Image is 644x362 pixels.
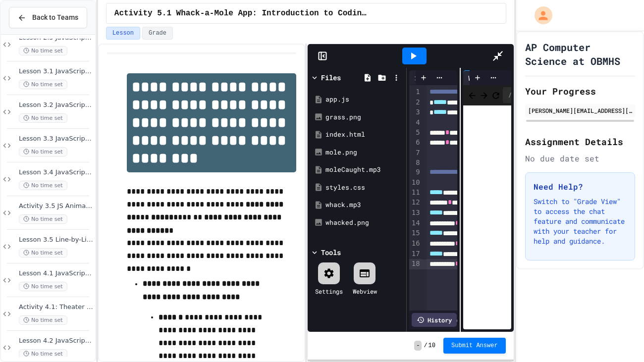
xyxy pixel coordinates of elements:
div: 12 [409,198,422,208]
button: Grade [142,27,173,40]
p: Switch to "Grade View" to access the chat feature and communicate with your teacher for help and ... [534,197,627,246]
span: No time set [19,113,67,123]
div: Webview [353,287,377,296]
div: Tools [321,247,341,258]
div: 5 [409,128,422,138]
iframe: Web Preview [463,105,511,330]
div: index.html [409,72,459,83]
span: Activity 5.1 Whack-a-Mole App: Introduction to Coding a Complete Create Performance Task [114,7,368,19]
div: whack.mp3 [325,200,403,210]
div: 6 [409,138,422,148]
span: Lesson 4.2 JavaScript Loops (Iteration) [19,337,93,345]
div: 18 [409,259,422,269]
div: 2 [409,98,422,108]
span: Lesson 4.1 JavaScript Conditional Statements [19,269,93,278]
div: 17 [409,249,422,259]
div: Settings [315,287,343,296]
div: 15 [409,228,422,239]
button: Refresh [491,89,501,101]
h2: Your Progress [525,84,635,98]
span: Activity 3.5 JS Animation Virtual Aquarium [19,202,93,210]
span: Lesson 3.2 JavaScript Operators [19,101,93,109]
div: History [412,313,457,327]
div: mole.png [325,148,403,157]
span: No time set [19,181,67,190]
span: Submit Answer [451,342,498,350]
span: No time set [19,80,67,89]
h1: AP Computer Science at OBMHS [525,40,635,68]
button: Submit Answer [443,338,506,354]
div: WebView [463,70,527,85]
span: No time set [19,46,67,55]
div: WebView [463,73,501,83]
span: 10 [429,342,435,350]
span: Back to Teams [32,12,78,23]
div: 3 [409,107,422,118]
span: Forward [479,89,489,101]
span: No time set [19,147,67,156]
div: Files [321,72,341,83]
div: app.js [325,95,403,104]
div: 8 [409,158,422,168]
span: Back [467,89,477,101]
div: 7 [409,148,422,158]
div: 14 [409,218,422,229]
span: Activity 4.1: Theater Admission App [19,303,93,311]
div: 10 [409,178,422,188]
div: 4 [409,118,422,128]
span: No time set [19,349,67,359]
div: 11 [409,188,422,198]
h3: Need Help? [534,181,627,193]
div: grass.png [325,112,403,122]
span: No time set [19,282,67,291]
h2: Assignment Details [525,135,635,149]
div: My Account [524,4,555,27]
div: index.html [325,130,403,140]
div: 16 [409,239,422,249]
span: / [424,342,427,350]
button: Back to Teams [9,7,87,28]
span: No time set [19,214,67,224]
div: [PERSON_NAME][EMAIL_ADDRESS][PERSON_NAME][DOMAIN_NAME] [528,106,632,115]
span: No time set [19,315,67,325]
div: whacked.png [325,218,403,228]
div: 1 [409,87,422,98]
span: Lesson 3.3 JavaScript Arrays [19,135,93,143]
div: styles.css [325,183,403,193]
span: Lesson 3.5 Line-by-Line Explanation of Animation Virtual Aquarium [19,236,93,244]
div: / [503,87,515,103]
button: Lesson [106,27,140,40]
div: index.html [409,70,471,85]
span: Lesson 3.4 JavaScript Objects & Classes [19,168,93,177]
div: 9 [409,167,422,178]
div: No due date set [525,153,635,164]
span: Lesson 3.1 JavaScript Functions [19,67,93,76]
div: 13 [409,208,422,218]
div: moleCaught.mp3 [325,165,403,175]
span: - [414,341,422,351]
span: No time set [19,248,67,258]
